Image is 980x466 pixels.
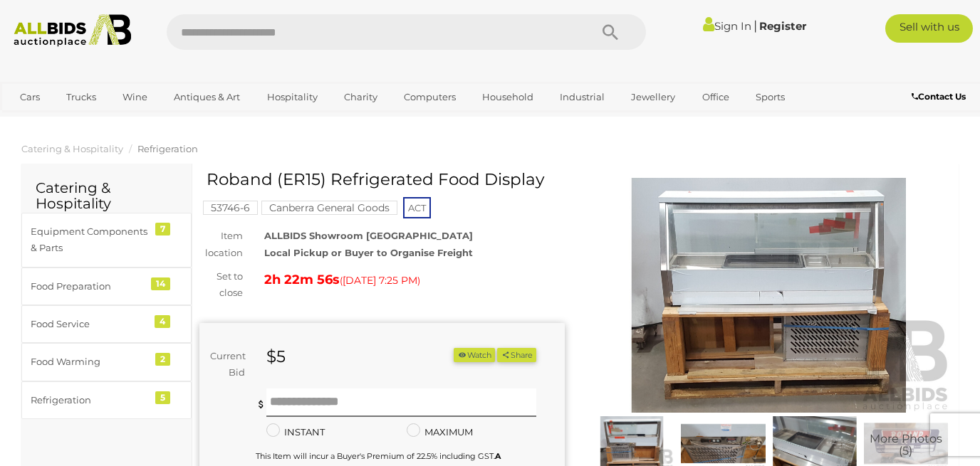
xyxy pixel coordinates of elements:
[31,392,148,408] div: Refrigeration
[454,348,495,363] li: Watch this item
[258,85,327,109] a: Hospitality
[155,391,170,404] div: 5
[165,85,249,109] a: Antiques & Art
[912,89,969,105] a: Contact Us
[335,85,387,109] a: Charity
[31,316,148,332] div: Food Service
[454,348,495,363] button: Watch
[264,272,340,287] strong: 2h 22m 56s
[693,85,739,109] a: Office
[21,268,192,305] a: Food Preparation 14
[746,85,794,109] a: Sports
[189,268,254,302] div: Set to close
[340,275,420,286] span: ( )
[11,109,130,132] a: [GEOGRAPHIC_DATA]
[203,202,258,213] a: 53746-6
[575,14,646,50] button: Search
[36,180,177,211] h2: Catering & Hospitality
[551,85,614,109] a: Industrial
[21,213,192,268] a: Equipment Components & Parts 7
[759,19,806,33] a: Register
[622,85,684,109] a: Jewellery
[754,18,757,33] span: |
[21,343,192,381] a: Food Warming 2
[155,315,170,328] div: 4
[57,85,105,109] a: Trucks
[261,202,397,213] a: Canberra General Goods
[31,223,148,257] div: Equipment Components & Parts
[473,85,543,109] a: Household
[261,201,397,215] mark: Canberra General Goods
[21,143,123,154] a: Catering & Hospitality
[264,247,473,258] strong: Local Pickup or Buyer to Organise Freight
[155,223,170,235] div: 7
[113,85,157,109] a: Wine
[870,433,942,457] span: More Photos (5)
[266,424,325,440] label: INSTANT
[885,14,973,43] a: Sell with us
[189,228,254,261] div: Item location
[11,85,49,109] a: Cars
[586,178,952,413] img: Roband (ER15) Refrigerated Food Display
[407,424,473,440] label: MAXIMUM
[264,230,473,241] strong: ALLBIDS Showroom [GEOGRAPHIC_DATA]
[395,85,465,109] a: Computers
[151,277,170,290] div: 14
[31,354,148,370] div: Food Warming
[31,278,148,295] div: Food Preparation
[266,346,286,366] strong: $5
[199,348,256,381] div: Current Bid
[21,381,192,419] a: Refrigeration 5
[21,305,192,343] a: Food Service 4
[137,143,198,154] a: Refrigeration
[155,353,170,366] div: 2
[343,274,417,287] span: [DATE] 7:25 PM
[703,19,751,33] a: Sign In
[203,201,258,215] mark: 53746-6
[207,171,561,189] h1: Roband (ER15) Refrigerated Food Display
[912,91,966,102] b: Contact Us
[497,348,536,363] button: Share
[403,197,431,218] span: ACT
[7,14,138,47] img: Allbids.com.au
